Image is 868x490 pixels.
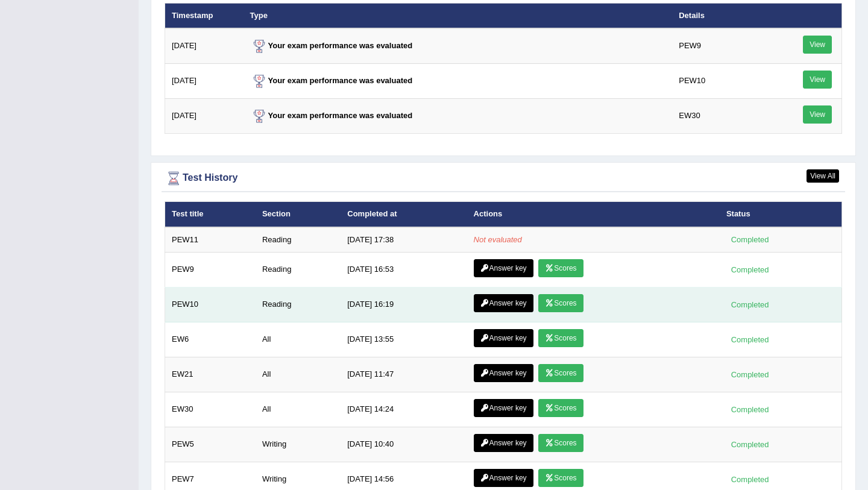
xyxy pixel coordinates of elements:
a: Answer key [474,294,533,312]
td: [DATE] 13:55 [341,322,467,357]
td: EW30 [165,392,256,427]
td: [DATE] 16:19 [341,287,467,322]
strong: Your exam performance was evaluated [250,111,413,120]
td: EW6 [165,322,256,357]
a: Answer key [474,399,533,417]
div: Completed [726,298,773,311]
td: [DATE] [165,99,244,134]
td: Reading [256,253,341,287]
td: All [256,357,341,392]
th: Timestamp [165,3,244,28]
td: PEW9 [672,28,769,64]
th: Details [672,3,769,28]
strong: Your exam performance was evaluated [250,41,413,50]
td: Writing [256,427,341,462]
a: Answer key [474,469,533,487]
a: Answer key [474,434,533,452]
em: Not evaluated [474,235,522,244]
a: Scores [538,294,583,312]
th: Type [244,3,673,28]
a: Answer key [474,259,533,277]
a: Answer key [474,329,533,347]
td: [DATE] 14:24 [341,392,467,427]
div: Completed [726,233,773,246]
div: Completed [726,438,773,451]
td: [DATE] 10:40 [341,427,467,462]
div: Completed [726,333,773,346]
td: [DATE] 17:38 [341,227,467,253]
th: Actions [467,202,720,227]
td: [DATE] [165,64,244,99]
td: PEW11 [165,227,256,253]
div: Completed [726,263,773,276]
strong: Your exam performance was evaluated [250,76,413,85]
td: EW30 [672,99,769,134]
td: Reading [256,227,341,253]
td: [DATE] 16:53 [341,253,467,287]
div: Test History [165,169,842,187]
td: All [256,392,341,427]
td: Reading [256,287,341,322]
div: Completed [726,403,773,416]
a: Scores [538,399,583,417]
a: View [803,105,832,124]
a: View [803,36,832,54]
td: [DATE] [165,28,244,64]
a: Scores [538,364,583,382]
div: Completed [726,368,773,381]
td: PEW10 [672,64,769,99]
th: Test title [165,202,256,227]
div: Completed [726,473,773,486]
td: PEW9 [165,253,256,287]
td: PEW5 [165,427,256,462]
td: PEW10 [165,287,256,322]
a: Scores [538,259,583,277]
a: View All [807,169,839,183]
a: Scores [538,434,583,452]
td: All [256,322,341,357]
th: Completed at [341,202,467,227]
td: EW21 [165,357,256,392]
a: Answer key [474,364,533,382]
th: Status [720,202,842,227]
th: Section [256,202,341,227]
a: View [803,71,832,89]
a: Scores [538,469,583,487]
td: [DATE] 11:47 [341,357,467,392]
a: Scores [538,329,583,347]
